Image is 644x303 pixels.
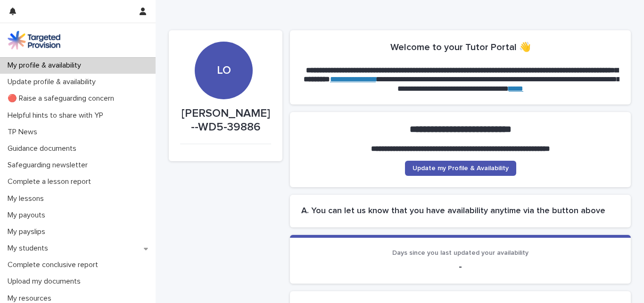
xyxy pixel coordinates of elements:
p: TP News [4,128,45,137]
p: My payslips [4,227,53,236]
p: Safeguarding newsletter [4,161,95,170]
p: My students [4,244,56,253]
div: LO [195,6,252,78]
p: Guidance documents [4,144,84,153]
p: Upload my documents [4,277,88,286]
p: My payouts [4,211,53,220]
p: 🔴 Raise a safeguarding concern [4,94,122,103]
h2: Welcome to your Tutor Portal 👋 [390,42,531,53]
p: Update profile & availability [4,78,103,87]
a: Update my Profile & Availability [405,161,516,176]
img: M5nRWzHhSzIhMunXDL62 [8,31,60,50]
p: Helpful hints to share with YP [4,111,111,120]
p: - [301,261,619,272]
p: [PERSON_NAME]--WD5-39886 [180,107,271,134]
span: Update my Profile & Availability [413,165,509,172]
h2: A. You can let us know that you have availability anytime via the button above [301,206,619,216]
p: Complete a lesson report [4,177,99,186]
p: My profile & availability [4,61,89,70]
p: My lessons [4,194,51,203]
p: My resources [4,294,59,303]
span: Days since you last updated your availability [392,250,528,256]
p: Complete conclusive report [4,260,106,269]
